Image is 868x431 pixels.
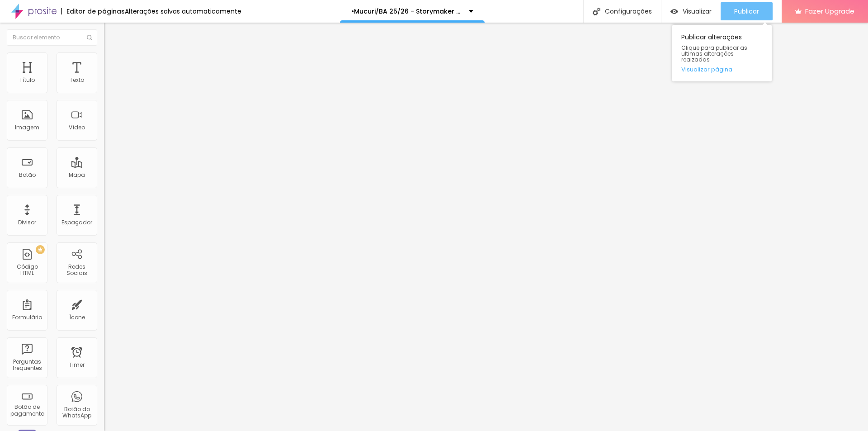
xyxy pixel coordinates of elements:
[59,406,94,419] div: Botão do WhatsApp
[7,29,97,46] input: Buscar elemento
[12,314,42,321] div: Formulário
[9,359,45,372] div: Perguntas frequentes
[70,77,84,83] div: Texto
[104,23,868,431] iframe: Editor
[721,2,773,20] button: Publicar
[351,8,462,14] p: •Mucuri/BA 25/26 - Storymaker Casamento
[69,172,85,178] div: Mapa
[69,314,85,321] div: Ícone
[87,35,92,40] img: Icone
[734,8,759,15] span: Publicar
[661,2,721,20] button: Visualizar
[593,8,600,15] img: Icone
[69,124,85,131] div: Vídeo
[670,8,678,15] img: view-1.svg
[61,8,125,14] div: Editor de páginas
[805,7,854,15] span: Fazer Upgrade
[9,264,45,277] div: Código HTML
[9,404,45,417] div: Botão de pagamento
[681,66,763,72] a: Visualizar página
[59,264,94,277] div: Redes Sociais
[681,45,763,63] span: Clique para publicar as ultimas alterações reaizadas
[125,8,241,14] div: Alterações salvas automaticamente
[19,77,35,83] div: Título
[18,219,36,226] div: Divisor
[69,362,85,368] div: Timer
[672,25,772,81] div: Publicar alterações
[683,8,712,15] span: Visualizar
[61,219,92,226] div: Espaçador
[19,172,36,178] div: Botão
[15,124,39,131] div: Imagem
